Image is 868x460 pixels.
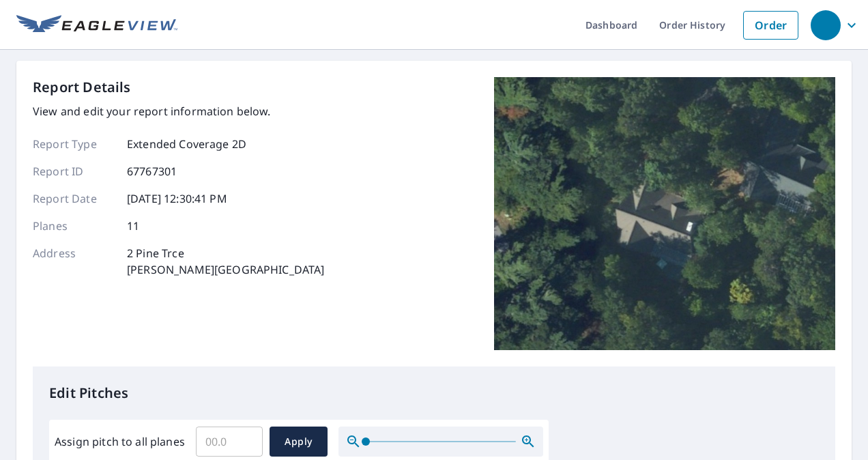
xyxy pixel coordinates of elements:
p: Report Details [33,77,131,98]
p: Edit Pitches [49,383,819,403]
p: 11 [127,218,139,234]
p: Extended Coverage 2D [127,136,246,152]
p: Planes [33,218,115,234]
p: Report Date [33,190,115,207]
p: 2 Pine Trce [PERSON_NAME][GEOGRAPHIC_DATA] [127,245,325,278]
img: EV Logo [16,15,177,35]
button: Apply [270,427,328,457]
p: Report ID [33,163,115,179]
span: Apply [280,433,317,450]
img: Top image [494,77,835,350]
a: Order [743,11,798,40]
p: [DATE] 12:30:41 PM [127,190,227,207]
p: 67767301 [127,163,177,179]
p: Report Type [33,136,115,152]
p: View and edit your report information below. [33,103,325,119]
label: Assign pitch to all planes [55,433,185,450]
p: Address [33,245,115,278]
